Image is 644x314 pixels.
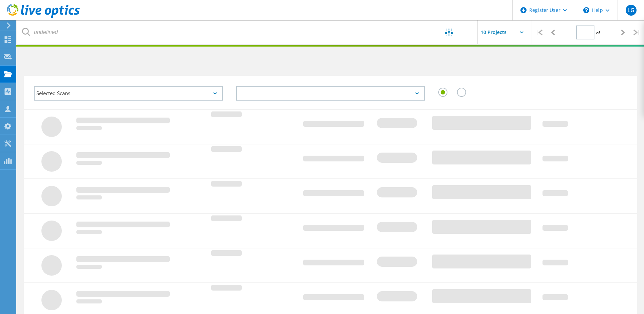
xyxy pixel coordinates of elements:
svg: \n [583,7,589,13]
span: of [596,30,600,36]
div: | [630,20,644,45]
a: Live Optics Dashboard [7,14,80,19]
span: LG [627,7,634,13]
div: | [532,20,546,45]
div: Selected Scans [34,86,223,101]
input: undefined [17,20,424,44]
